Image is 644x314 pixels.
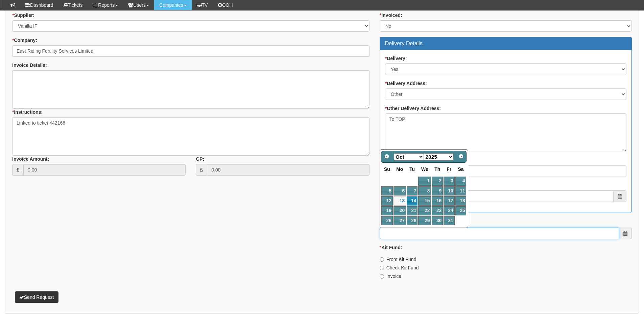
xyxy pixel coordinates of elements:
span: Prev [384,154,389,159]
span: Saturday [458,166,464,172]
span: Wednesday [421,166,428,172]
span: Tuesday [409,166,415,172]
label: GP: [196,156,204,162]
label: Kit Fund: [380,244,402,251]
span: Thursday [434,166,440,172]
label: Invoice Amount: [12,156,49,162]
label: Delivery Address: [385,80,427,87]
a: 7 [407,186,418,195]
a: 15 [418,196,431,205]
label: Check Kit Fund [380,264,419,271]
label: Invoice [380,273,401,280]
button: Send Request [15,291,58,303]
a: 14 [407,196,418,205]
a: 3 [444,177,454,186]
a: 22 [418,206,431,215]
span: Sunday [384,166,390,172]
a: 28 [407,216,418,225]
label: From Kit Fund [380,256,416,263]
a: 27 [393,216,406,225]
a: 8 [418,186,431,195]
a: 21 [407,206,418,215]
a: 16 [432,196,443,205]
label: Supplier: [12,12,34,19]
a: 9 [432,186,443,195]
input: Invoice [380,274,384,279]
a: 24 [444,206,454,215]
span: Next [458,154,464,159]
a: 23 [432,206,443,215]
a: 17 [444,196,454,205]
label: Invoice Details: [12,62,47,69]
a: Next [456,152,466,161]
a: 4 [455,177,467,186]
a: 1 [418,177,431,186]
a: 11 [455,186,467,195]
a: 30 [432,216,443,225]
label: Company: [12,37,37,44]
span: Monday [396,166,403,172]
a: Prev [382,152,391,161]
a: 2 [432,177,443,186]
a: 20 [393,206,406,215]
a: 25 [455,206,467,215]
a: 31 [444,216,454,225]
label: Delivery: [385,55,407,62]
span: Friday [447,166,451,172]
input: Check Kit Fund [380,266,384,270]
a: 5 [381,186,393,195]
label: Instructions: [12,109,43,115]
input: From Kit Fund [380,257,384,262]
h3: Delivery Details [385,41,626,47]
label: Invoiced: [380,12,402,19]
a: 6 [393,186,406,195]
a: 26 [381,216,393,225]
label: Other Delivery Address: [385,105,441,112]
a: 19 [381,206,393,215]
a: 18 [455,196,467,205]
a: 13 [393,196,406,205]
a: 10 [444,186,454,195]
a: 29 [418,216,431,225]
a: 12 [381,196,393,205]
